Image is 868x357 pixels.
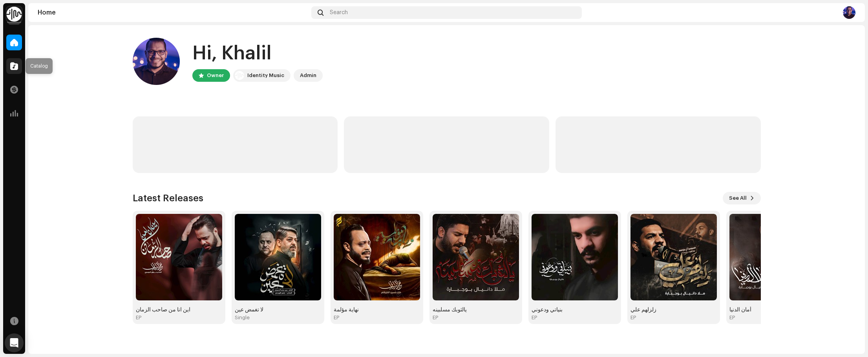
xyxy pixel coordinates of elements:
img: 0b0bc107-5674-45c8-ad96-e05a66329f47 [630,214,717,300]
div: EP [334,315,339,321]
img: 797c6147-617e-4381-87ad-866b2f30bb06 [136,214,222,300]
img: b4de11f3-3c81-475f-9123-f480d2af5db3 [843,6,855,19]
div: زلزلهم علي [630,307,717,313]
div: EP [532,315,537,321]
div: اين انا من صاحب الزمان [136,307,222,313]
div: Home [38,9,308,16]
h3: Latest Releases [133,192,203,204]
div: لا تغمض عين [235,307,321,313]
img: a25552a0-c5f8-44f6-9b00-07b92b22c0e5 [235,214,321,300]
div: EP [136,315,141,321]
div: Open Intercom Messenger [5,333,24,352]
div: EP [729,315,735,321]
div: نهاية مؤلمة [334,307,420,313]
div: بنياتي ودعوني [532,307,618,313]
div: Owner [207,71,224,80]
img: ca8009e4-b31b-429c-ac0a-2bded1e8a106 [729,214,816,300]
div: أمان الدنيا [729,307,816,313]
img: 0f74c21f-6d1c-4dbc-9196-dbddad53419e [6,6,22,22]
div: Identity Music [247,71,284,80]
button: See All [723,192,761,204]
div: EP [630,315,636,321]
div: Single [235,315,250,321]
div: يالثوبك مسلبينه [433,307,519,313]
div: Hi, Khalil [192,41,323,66]
span: Search [330,9,348,16]
img: 55bf3a41-3102-4add-ae52-41ef877e8dc3 [532,214,618,300]
img: b4de11f3-3c81-475f-9123-f480d2af5db3 [133,38,180,85]
img: 0f74c21f-6d1c-4dbc-9196-dbddad53419e [235,71,244,80]
div: EP [433,315,438,321]
div: Admin [300,71,316,80]
img: 9c402fdd-2caf-40b9-a40f-a2de18ca11bd [334,214,420,300]
span: See All [729,190,747,206]
img: 6df654a6-10b9-4871-ac4a-a840c11e2d81 [433,214,519,300]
